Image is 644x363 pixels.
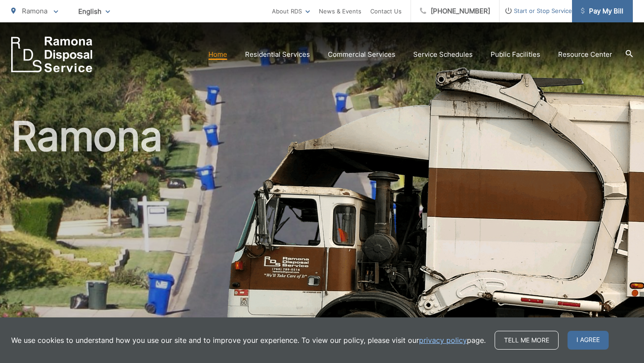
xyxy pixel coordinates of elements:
[208,49,227,60] a: Home
[272,6,310,17] a: About RDS
[11,335,486,346] p: We use cookies to understand how you use our site and to improve your experience. To view our pol...
[319,6,361,17] a: News & Events
[72,4,117,19] span: English
[11,37,93,72] a: EDCD logo. Return to the homepage.
[419,335,467,346] a: privacy policy
[413,49,473,60] a: Service Schedules
[328,49,395,60] a: Commercial Services
[581,6,623,17] span: Pay My Bill
[245,49,310,60] a: Residential Services
[491,49,540,60] a: Public Facilities
[495,331,559,350] a: Tell me more
[558,49,612,60] a: Resource Center
[370,6,402,17] a: Contact Us
[22,7,47,15] span: Ramona
[568,331,609,350] span: I agree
